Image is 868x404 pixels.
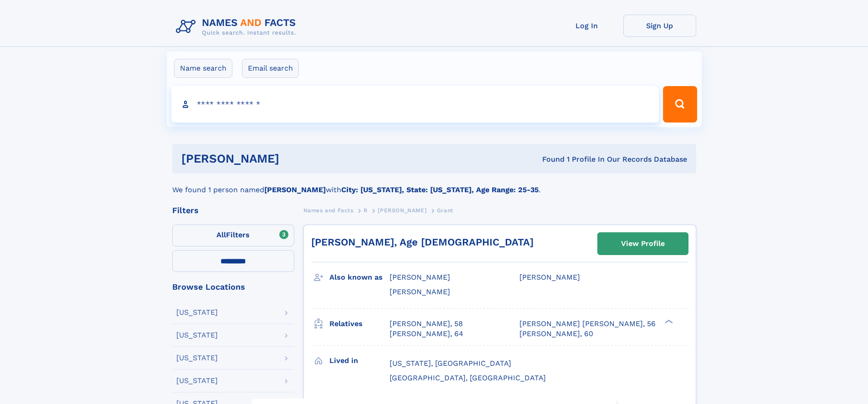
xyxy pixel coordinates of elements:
[550,15,623,37] a: Log In
[519,329,593,339] a: [PERSON_NAME], 60
[411,154,687,164] div: Found 1 Profile In Our Records Database
[329,270,390,285] h3: Also known as
[390,359,511,368] span: [US_STATE], [GEOGRAPHIC_DATA]
[519,319,656,329] a: [PERSON_NAME] [PERSON_NAME], 56
[329,353,390,368] h3: Lived in
[172,174,696,195] div: We found 1 person named with .
[174,59,232,78] label: Name search
[264,185,326,194] b: [PERSON_NAME]
[176,309,218,316] div: [US_STATE]
[341,185,539,194] b: City: [US_STATE], State: [US_STATE], Age Range: 25-35
[171,86,659,123] input: search input
[172,15,303,39] img: Logo Names and Facts
[176,377,218,384] div: [US_STATE]
[390,273,450,281] span: [PERSON_NAME]
[364,207,368,214] span: R
[598,233,688,255] a: View Profile
[621,233,665,254] div: View Profile
[390,329,463,339] a: [PERSON_NAME], 64
[663,86,697,123] button: Search Button
[176,354,218,362] div: [US_STATE]
[378,205,426,216] a: [PERSON_NAME]
[623,15,696,37] a: Sign Up
[378,207,426,214] span: [PERSON_NAME]
[311,236,534,248] a: [PERSON_NAME], Age [DEMOGRAPHIC_DATA]
[329,316,390,332] h3: Relatives
[172,206,294,215] div: Filters
[216,230,226,239] span: All
[390,287,450,296] span: [PERSON_NAME]
[390,319,463,329] a: [PERSON_NAME], 58
[663,318,673,324] div: ❯
[519,273,580,281] span: [PERSON_NAME]
[437,207,453,214] span: Grant
[176,332,218,339] div: [US_STATE]
[242,59,299,78] label: Email search
[303,205,354,216] a: Names and Facts
[390,373,546,382] span: [GEOGRAPHIC_DATA], [GEOGRAPHIC_DATA]
[172,225,294,246] label: Filters
[181,153,411,164] h1: [PERSON_NAME]
[364,205,368,216] a: R
[172,283,294,291] div: Browse Locations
